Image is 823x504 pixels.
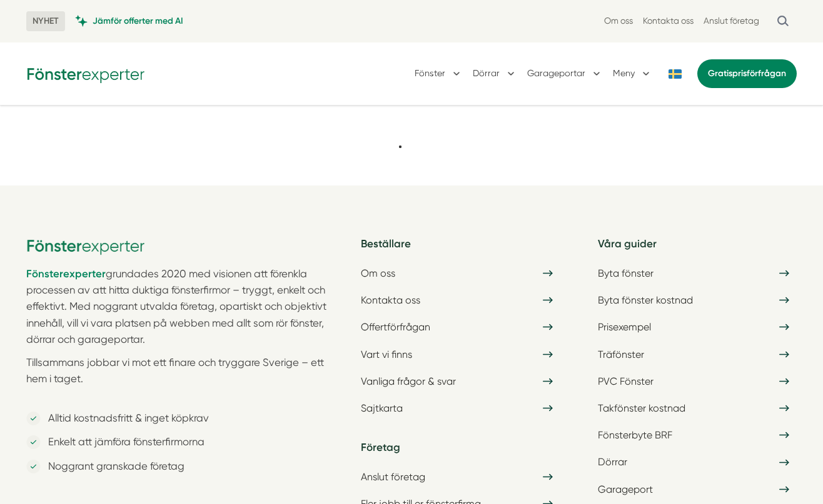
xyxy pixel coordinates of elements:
img: Fönsterexperter [26,235,145,255]
a: Fönsterexperter [26,268,106,280]
button: Dörrar [473,57,517,90]
span: NYHET [26,11,65,31]
p: grundades 2020 med visionen att förenkla processen av att hitta duktiga fönsterfirmor – tryggt, e... [26,265,338,348]
a: Byta fönster [590,262,797,284]
a: Träfönster [590,343,797,365]
img: Fönsterexperter Logotyp [26,64,145,83]
h5: Beställare [353,235,560,262]
a: Offertförfrågan [353,316,560,338]
a: Dörrar [590,451,797,473]
h5: Företag [353,424,560,466]
strong: Fönsterexperter [26,267,106,280]
h5: Våra guider [590,235,797,262]
button: Meny [613,57,652,90]
a: Kontakta oss [353,289,560,311]
a: Gratisprisförfrågan [697,59,797,88]
a: Jämför offerter med AI [75,15,183,27]
a: Garageport [590,478,797,500]
button: Öppna sök [769,10,797,32]
a: Byta fönster kostnad [590,289,797,311]
a: Anslut företag [353,466,560,488]
a: Vart vi finns [353,343,560,365]
p: Tillsammans jobbar vi mot ett finare och tryggare Sverige – ett hem i taget. [26,355,338,404]
p: Noggrant granskade företag [41,458,184,475]
p: Alltid kostnadsfritt & inget köpkrav [41,410,209,427]
a: Fönsterbyte BRF [590,424,797,446]
span: Jämför offerter med AI [93,15,183,27]
a: Sajtkarta [353,397,560,419]
a: PVC Fönster [590,370,797,392]
a: Takfönster kostnad [590,397,797,419]
a: Kontakta oss [643,15,694,27]
a: Prisexempel [590,316,797,338]
button: Garageportar [527,57,603,90]
a: Om oss [604,15,633,27]
a: Vanliga frågor & svar [353,370,560,392]
button: Fönster [415,57,463,90]
a: Om oss [353,262,560,284]
a: Anslut företag [704,15,759,27]
span: Gratis [708,68,732,79]
p: Enkelt att jämföra fönsterfirmorna [41,434,204,450]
